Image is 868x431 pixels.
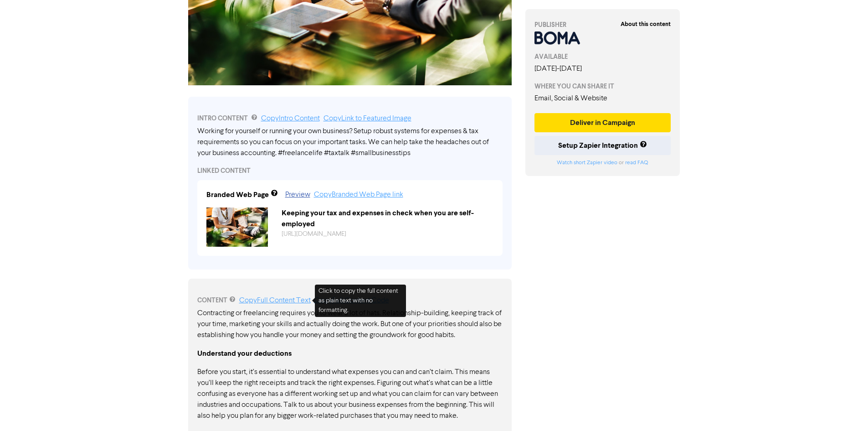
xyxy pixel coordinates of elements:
[534,52,671,62] div: AVAILABLE
[197,126,503,159] div: Working for yourself or running your own business? Setup robust systems for expenses & tax requir...
[625,160,648,166] a: read FAQ
[534,20,671,30] div: PUBLISHER
[534,159,671,167] div: or
[315,285,406,317] div: Click to copy the full content as plain text with no formatting.
[314,191,403,198] a: Copy Branded Web Page link
[197,295,503,306] div: CONTENT
[197,166,503,176] div: LINKED CONTENT
[239,297,311,304] a: Copy Full Content Text
[197,349,292,358] strong: Understand your deductions
[282,231,346,237] a: [URL][DOMAIN_NAME]
[275,208,500,229] div: Keeping your tax and expenses in check when you are self-employed
[822,387,868,431] iframe: Chat Widget
[197,308,503,341] p: Contracting or freelancing requires you to wear a lot of hats. Relationship-building, keeping tra...
[534,63,671,74] div: [DATE] - [DATE]
[534,93,671,104] div: Email, Social & Website
[275,229,500,239] div: https://public2.bomamarketing.com/cp/2EPhGVXftiosyK6k6ES8W2?sa=ZR1BUMFJ
[621,21,671,28] strong: About this content
[197,367,503,421] p: Before you start, it’s essential to understand what expenses you can and can’t claim. This means ...
[197,113,503,124] div: INTRO CONTENT
[534,82,671,91] div: WHERE YOU CAN SHARE IT
[261,115,320,122] a: Copy Intro Content
[534,113,671,132] button: Deliver in Campaign
[324,115,411,122] a: Copy Link to Featured Image
[534,136,671,155] button: Setup Zapier Integration
[206,189,269,200] div: Branded Web Page
[557,160,617,166] a: Watch short Zapier video
[285,191,310,198] a: Preview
